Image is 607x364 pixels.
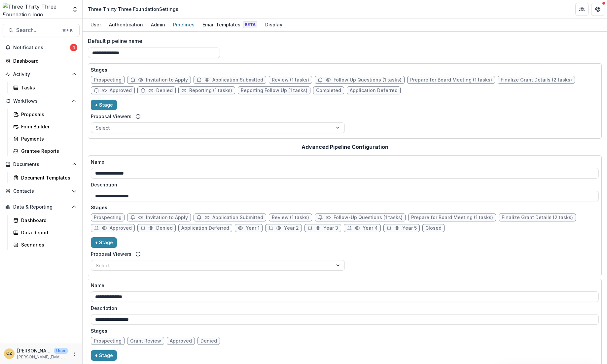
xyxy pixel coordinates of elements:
[272,77,309,83] span: Review (1 tasks)
[91,327,599,334] p: Stages
[146,77,188,83] span: Invitation to Apply
[156,225,173,231] span: Denied
[61,27,74,34] div: ⌘ + K
[130,338,161,344] span: Grant Review
[11,133,80,144] a: Payments
[3,55,80,66] a: Dashboard
[11,215,80,226] a: Dashboard
[91,181,595,188] label: Description
[54,348,68,354] p: User
[502,215,573,220] span: Finalize Grant Details (2 tasks)
[402,225,417,231] span: Year 5
[200,20,260,29] div: Email Templates
[11,146,80,156] a: Grantee Reports
[334,77,402,83] span: Follow Up Questions (1 tasks)
[3,96,80,106] button: Open Workflows
[21,111,74,118] div: Proposals
[148,20,168,29] div: Admin
[13,45,70,50] span: Notifications
[3,42,80,53] button: Notifications4
[91,237,117,248] button: + Stage
[410,77,492,83] span: Prepare for Board Meeting (1 tasks)
[302,144,388,150] h2: Advanced Pipeline Configuration
[91,158,104,165] p: Name
[425,225,442,231] span: Closed
[3,202,80,212] button: Open Data & Reporting
[411,215,493,220] span: Prepare for Board Meeting (1 tasks)
[91,204,599,211] p: Stages
[181,225,229,231] span: Application Deferred
[284,225,299,231] span: Year 2
[316,88,341,93] span: Completed
[334,215,403,220] span: Follow-Up Questions (1 tasks)
[3,24,80,37] button: Search...
[17,354,68,360] p: [PERSON_NAME][EMAIL_ADDRESS][DOMAIN_NAME]
[91,350,117,361] button: + Stage
[189,88,232,93] span: Reporting (1 tasks)
[11,109,80,120] a: Proposals
[70,350,78,358] button: More
[11,227,80,238] a: Data Report
[323,225,338,231] span: Year 3
[21,174,74,181] div: Document Templates
[13,162,69,167] span: Documents
[88,18,104,31] a: User
[17,347,52,354] p: [PERSON_NAME]
[212,77,263,83] span: Application Submitted
[170,20,197,29] div: Pipelines
[88,6,178,13] div: Three Thirty Three Foundation Settings
[21,241,74,248] div: Scenarios
[13,188,69,194] span: Contacts
[21,229,74,236] div: Data Report
[501,77,572,83] span: Finalize Grant Details (2 tasks)
[13,57,74,64] div: Dashboard
[91,305,595,312] label: Description
[272,215,309,220] span: Review (1 tasks)
[11,172,80,183] a: Document Templates
[94,77,122,83] span: Prospecting
[13,72,69,77] span: Activity
[106,20,146,29] div: Authentication
[11,121,80,132] a: Form Builder
[21,148,74,154] div: Grantee Reports
[200,338,217,344] span: Denied
[21,217,74,224] div: Dashboard
[11,82,80,93] a: Tasks
[91,113,131,120] label: Proposal Viewers
[146,215,188,220] span: Invitation to Apply
[156,88,173,93] span: Denied
[200,18,260,31] a: Email Templates Beta
[170,18,197,31] a: Pipelines
[94,338,122,344] span: Prospecting
[212,215,263,220] span: Application Submitted
[91,66,599,73] p: Stages
[591,3,604,16] button: Get Help
[21,135,74,142] div: Payments
[16,27,58,33] span: Search...
[88,37,598,45] label: Default pipeline name
[13,98,69,104] span: Workflows
[363,225,378,231] span: Year 4
[88,20,104,29] div: User
[350,88,398,93] span: Application Deferred
[106,18,146,31] a: Authentication
[246,225,260,231] span: Year 1
[110,88,132,93] span: Approved
[575,3,589,16] button: Partners
[170,338,192,344] span: Approved
[241,88,307,93] span: Reporting Follow Up (1 tasks)
[91,282,104,289] p: Name
[6,351,12,356] div: Christine Zachai
[21,123,74,130] div: Form Builder
[13,204,69,210] span: Data & Reporting
[85,4,181,14] nav: breadcrumb
[94,215,122,220] span: Prospecting
[70,3,80,16] button: Open entity switcher
[70,44,77,51] span: 4
[243,21,257,28] span: Beta
[11,239,80,250] a: Scenarios
[3,159,80,170] button: Open Documents
[3,186,80,196] button: Open Contacts
[3,3,68,16] img: Three Thirty Three Foundation logo
[148,18,168,31] a: Admin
